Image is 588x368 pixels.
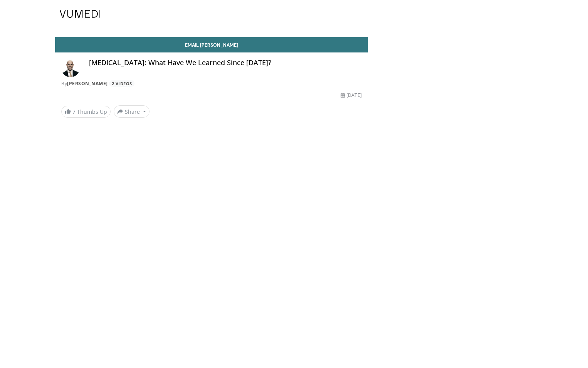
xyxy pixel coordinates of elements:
[61,80,362,87] div: By
[89,59,362,67] h4: [MEDICAL_DATA]: What Have We Learned Since [DATE]?
[60,10,101,18] img: VuMedi Logo
[341,92,361,99] div: [DATE]
[67,80,108,87] a: [PERSON_NAME]
[114,105,150,118] button: Share
[61,106,111,118] a: 7 Thumbs Up
[55,37,368,52] a: Email [PERSON_NAME]
[72,108,76,115] span: 7
[109,80,134,87] a: 2 Videos
[61,59,80,77] img: Avatar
